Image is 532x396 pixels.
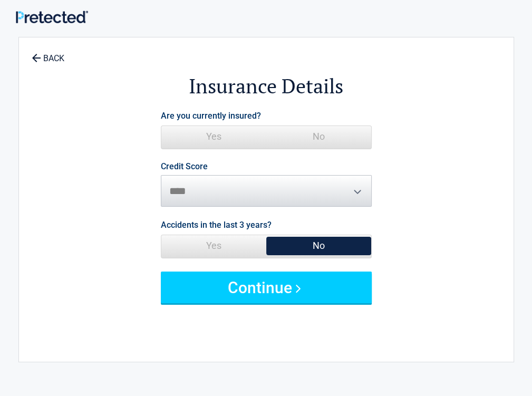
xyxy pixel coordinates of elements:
[30,44,66,63] a: BACK
[161,162,208,171] label: Credit Score
[266,235,371,256] span: No
[161,272,372,303] button: Continue
[16,11,88,24] img: Main Logo
[77,73,456,100] h2: Insurance Details
[161,109,261,123] label: Are you currently insured?
[161,126,266,147] span: Yes
[161,235,266,256] span: Yes
[266,126,371,147] span: No
[161,218,272,232] label: Accidents in the last 3 years?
